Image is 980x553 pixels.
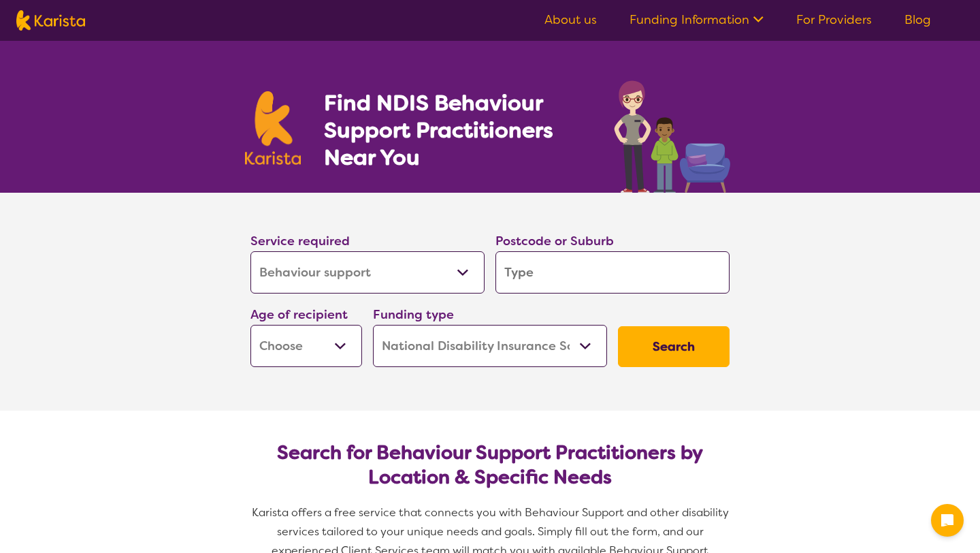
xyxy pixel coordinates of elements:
[373,306,454,323] label: Funding type
[245,91,301,165] img: Karista logo
[16,10,85,31] img: Karista logo
[324,89,587,171] h1: Find NDIS Behaviour Support Practitioners Near You
[610,74,735,193] img: behaviour-support
[250,233,350,249] label: Service required
[630,12,764,28] a: Funding Information
[904,12,931,28] a: Blog
[618,326,730,367] button: Search
[796,12,872,28] a: For Providers
[544,12,597,28] a: About us
[495,251,730,294] input: Type
[261,441,719,490] h2: Search for Behaviour Support Practitioners by Location & Specific Needs
[250,306,348,323] label: Age of recipient
[495,233,614,249] label: Postcode or Suburb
